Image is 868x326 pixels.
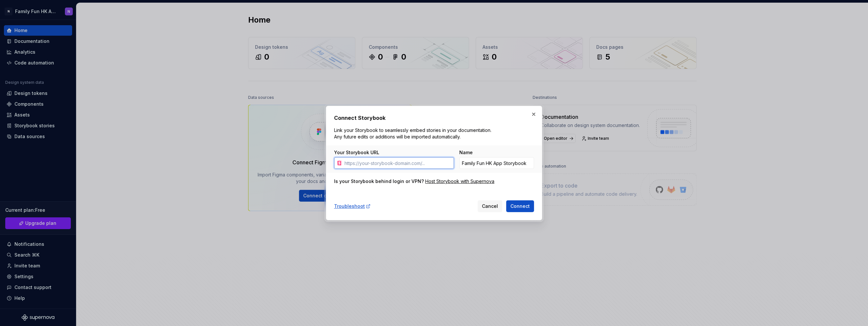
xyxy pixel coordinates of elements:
[334,203,371,209] a: Troubleshoot
[506,200,534,212] button: Connect
[478,200,502,212] button: Cancel
[342,157,454,169] input: https://your-storybook-domain.com/...
[334,114,534,122] h2: Connect Storybook
[510,203,530,209] span: Connect
[334,127,494,140] p: Link your Storybook to seamlessly embed stories in your documentation. Any future edits or additi...
[482,203,498,209] span: Cancel
[459,149,473,156] label: Name
[334,149,379,156] label: Your Storybook URL
[459,157,534,169] input: Custom Storybook Name
[334,178,424,185] div: Is your Storybook behind login or VPN?
[425,178,494,185] a: Host Storybook with Supernova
